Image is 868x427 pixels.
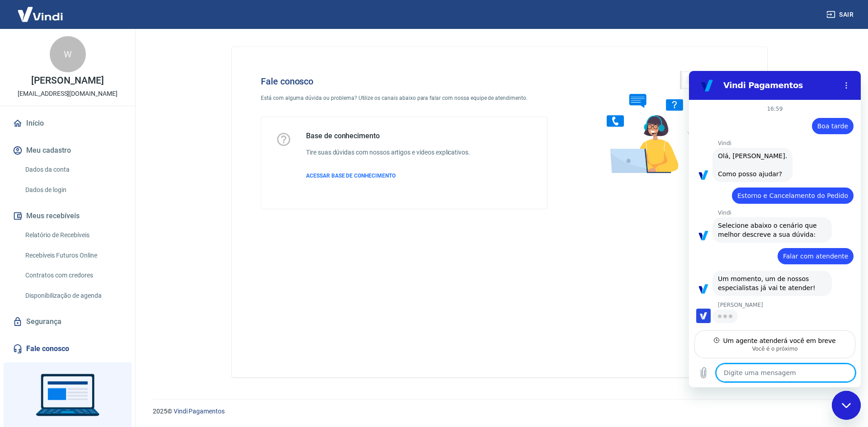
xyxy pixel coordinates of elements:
h4: Fale conosco [261,76,547,87]
a: Vindi Pagamentos [174,408,225,415]
h5: Base de conhecimento [306,131,470,141]
a: Relatório de Recebíveis [22,226,124,244]
p: Está com alguma dúvida ou problema? Utilize os canais abaixo para falar com nossa equipe de atend... [261,94,547,102]
button: Sair [825,6,857,23]
div: W [50,36,86,72]
a: Fale conosco [11,339,124,359]
a: Início [11,113,124,133]
a: Dados de login [22,181,124,199]
h6: Tire suas dúvidas com nossos artigos e vídeos explicativos. [306,148,470,157]
button: Meu cadastro [11,141,124,160]
p: 2025 © [153,407,846,416]
button: Meus recebíveis [11,206,124,226]
p: [PERSON_NAME] [31,76,104,85]
a: Contratos com credores [22,266,124,285]
iframe: Janela de mensagens [689,71,861,387]
a: ACESSAR BASE DE CONHECIMENTO [306,172,470,180]
a: Dados da conta [22,160,124,179]
p: [EMAIL_ADDRESS][DOMAIN_NAME] [18,89,118,99]
a: Disponibilização de agenda [22,286,124,305]
span: ACESSAR BASE DE CONHECIMENTO [306,173,396,179]
iframe: Botão para abrir a janela de mensagens, conversa em andamento [832,391,861,420]
a: Recebíveis Futuros Online [22,246,124,265]
img: Fale conosco [589,61,726,182]
a: Segurança [11,312,124,332]
img: Vindi [11,0,70,28]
